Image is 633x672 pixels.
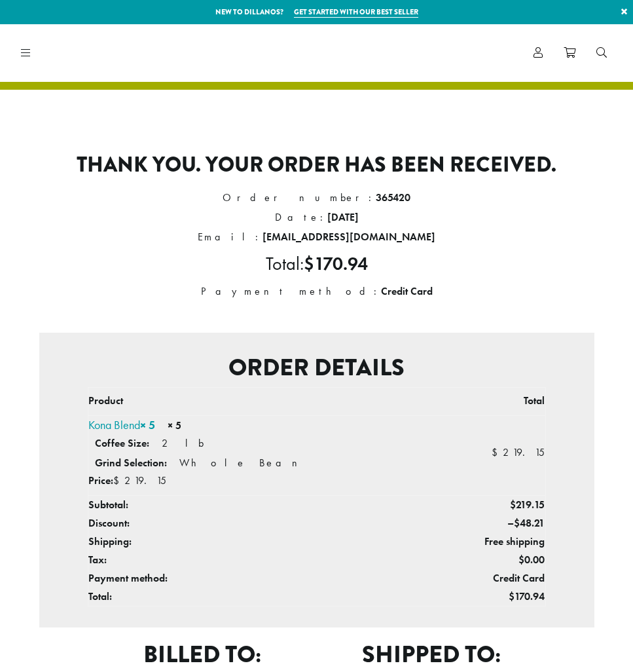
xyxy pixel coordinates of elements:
[179,456,308,470] p: Whole Bean
[304,252,368,275] bdi: 170.94
[492,445,503,459] span: $
[304,252,314,275] span: $
[509,589,515,603] span: $
[39,247,594,282] li: Total:
[88,474,113,487] strong: Price:
[39,188,594,208] li: Order number:
[518,553,545,567] span: 0.00
[376,191,410,204] strong: 365420
[162,436,204,450] p: 2 lb
[88,496,446,515] th: Subtotal:
[317,641,546,669] h2: Shipped to:
[509,589,545,603] span: 170.94
[88,514,446,532] th: Discount:
[446,569,545,588] td: Credit Card
[113,474,166,487] span: 219.15
[514,516,520,530] span: $
[446,532,545,551] td: Free shipping
[446,514,545,532] td: –
[586,42,617,64] a: Search
[113,474,124,487] span: $
[39,227,594,247] li: Email:
[88,641,317,669] h2: Billed to:
[381,284,433,298] strong: Credit Card
[88,551,446,569] th: Tax:
[88,569,446,588] th: Payment method:
[95,456,167,470] strong: Grind Selection:
[510,498,545,512] span: 219.15
[492,445,545,459] bdi: 219.15
[327,210,359,224] strong: [DATE]
[518,553,524,567] span: $
[39,208,594,227] li: Date:
[95,436,149,450] strong: Coffee Size:
[39,282,594,301] li: Payment method:
[88,388,446,416] th: Product
[510,498,516,512] span: $
[88,588,446,607] th: Total:
[50,354,584,382] h2: Order details
[39,153,594,177] p: Thank you. Your order has been received.
[140,417,155,432] strong: × 5
[88,532,446,551] th: Shipping:
[262,230,435,244] strong: [EMAIL_ADDRESS][DOMAIN_NAME]
[446,388,545,416] th: Total
[294,7,418,18] a: Get started with our best seller
[514,516,545,530] span: 48.21
[168,419,181,432] strong: × 5
[88,417,155,432] a: Kona Blend× 5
